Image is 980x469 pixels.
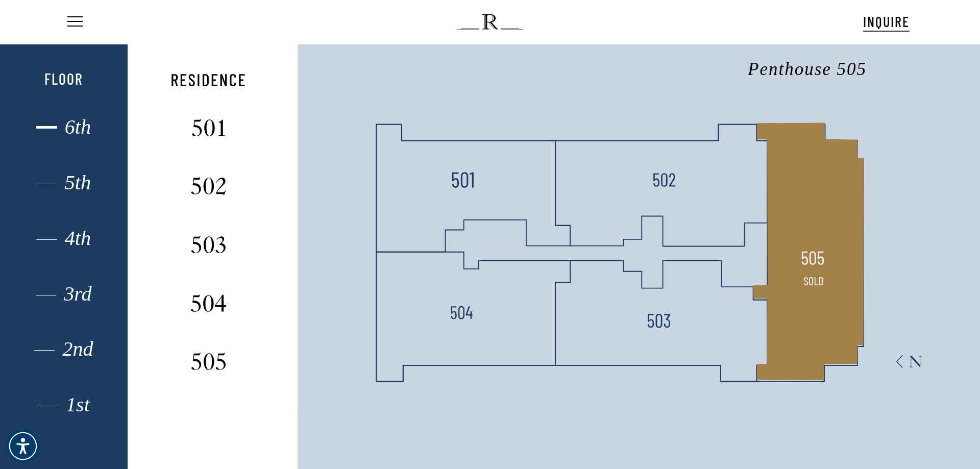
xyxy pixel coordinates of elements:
div: 5th [19,176,108,189]
a: Navigation Menu [65,17,83,28]
a: INQUIRE [863,12,910,32]
img: Residence.svg [171,69,245,91]
img: 505-1.svg [180,350,237,373]
img: The Regent [457,14,523,30]
div: 3rd [19,287,108,301]
div: 4th [19,232,108,245]
img: 502-1.svg [180,175,237,198]
img: 504-1.svg [180,292,237,314]
img: 503-1.svg [180,233,237,256]
h3: Penthouse 505 [748,64,867,75]
img: 501-1.svg [180,116,237,139]
div: Accessibility Menu [7,430,39,462]
img: 503.svg [648,310,670,332]
div: 1st [19,398,108,411]
span: INQUIRE [863,13,910,30]
img: 501.svg [451,169,474,191]
div: 2nd [19,342,108,356]
img: 505.svg [802,247,824,269]
img: sold-1.svg [802,270,825,292]
div: Floor [19,69,108,88]
img: 502.svg [653,169,676,191]
div: 6th [19,120,108,134]
img: 504.svg [450,302,473,324]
